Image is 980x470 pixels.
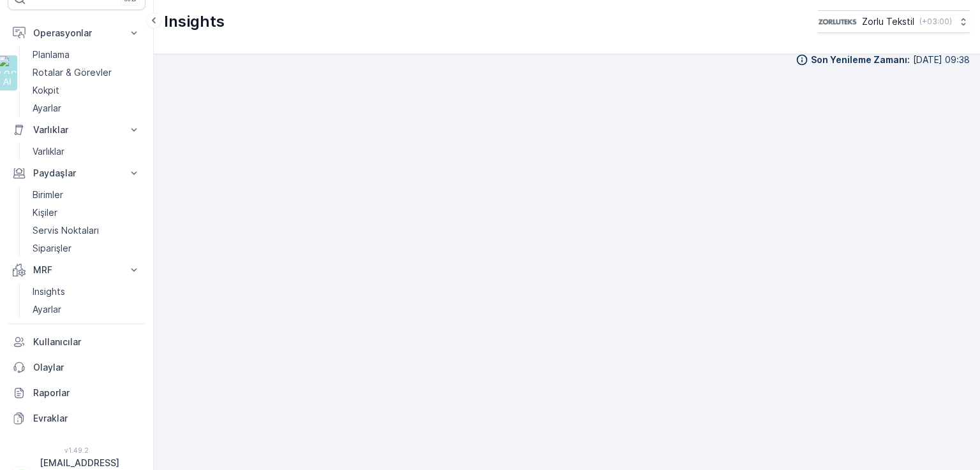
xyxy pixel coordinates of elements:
p: Servis Noktaları [33,224,99,237]
button: Varlıklar [8,117,145,143]
a: Kişiler [27,204,145,222]
a: Ayarlar [27,301,145,318]
a: Birimler [27,186,145,204]
p: Rotalar & Görevler [33,66,112,79]
a: Kullanıcılar [8,329,145,355]
p: [DATE] 09:38 [913,53,970,66]
a: Rotalar & Görevler [27,64,145,82]
a: Insights [27,283,145,301]
p: Ayarlar [33,303,61,316]
p: Siparişler [33,242,71,255]
p: Planlama [33,48,70,61]
button: Operasyonlar [8,20,145,46]
p: Insights [164,11,225,32]
a: Varlıklar [27,143,145,160]
p: Birimler [33,189,63,201]
p: Paydaşlar [33,167,120,180]
a: Evraklar [8,406,145,431]
p: ( +03:00 ) [919,17,952,27]
a: Planlama [27,46,145,64]
p: Ayarlar [33,102,61,115]
p: Operasyonlar [33,27,120,39]
p: Zorlu Tekstil [862,15,914,28]
p: Raporlar [33,387,140,399]
a: Servis Noktaları [27,222,145,239]
a: Siparişler [27,239,145,257]
p: Varlıklar [33,145,64,158]
p: Kişiler [33,206,57,219]
p: Insights [33,285,65,298]
button: Zorlu Tekstil(+03:00) [818,10,970,33]
p: MRF [33,264,120,276]
button: MRF [8,257,145,283]
a: Ayarlar [27,99,145,117]
p: Evraklar [33,412,140,425]
span: v 1.49.2 [8,446,145,454]
button: Paydaşlar [8,160,145,186]
p: Son Yenileme Zamanı : [811,53,910,66]
a: Kokpit [27,82,145,99]
a: Raporlar [8,380,145,406]
p: Kokpit [33,84,59,97]
p: Olaylar [33,361,140,374]
img: 6-1-9-3_wQBzyll.png [818,15,857,29]
p: Varlıklar [33,124,120,136]
a: Olaylar [8,355,145,380]
p: Kullanıcılar [33,336,140,348]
